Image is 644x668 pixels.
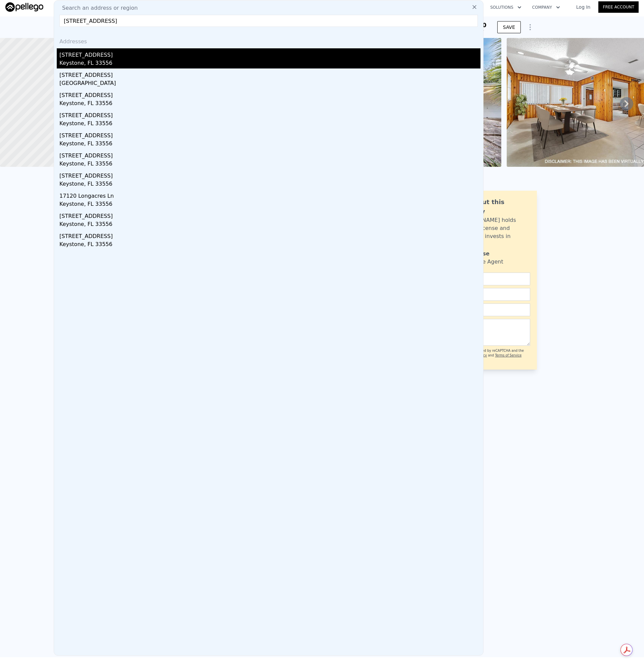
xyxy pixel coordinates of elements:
div: Keystone, FL 33556 [59,99,480,109]
div: Keystone, FL 33556 [59,220,480,230]
div: [STREET_ADDRESS] [59,68,480,79]
div: [STREET_ADDRESS] [59,169,480,180]
div: Addresses [57,32,480,48]
div: [GEOGRAPHIC_DATA] [59,79,480,89]
div: [STREET_ADDRESS] [59,129,480,140]
div: This site is protected by reCAPTCHA and the Google and apply. [453,348,530,363]
button: Solutions [485,1,527,13]
div: [PERSON_NAME] holds a broker license and personally invests in this area [455,216,530,248]
div: [STREET_ADDRESS] [59,209,480,220]
div: Violet Rose [455,250,490,258]
div: [STREET_ADDRESS] [59,149,480,160]
img: Pellego [5,2,43,12]
div: Keystone, FL 33556 [59,120,480,129]
input: Enter an address, city, region, neighborhood or zip code [59,15,478,27]
div: 17120 Longacres Ln [59,189,480,200]
div: Keystone, FL 33556 [59,160,480,169]
div: [STREET_ADDRESS] [59,230,480,240]
div: Keystone, FL 33556 [59,180,480,189]
a: Log In [568,4,598,10]
div: [STREET_ADDRESS] [59,89,480,99]
div: Ask about this property [455,197,530,216]
a: Free Account [598,1,639,13]
button: Show Options [523,20,537,34]
div: [STREET_ADDRESS] [59,109,480,120]
div: Keystone, FL 33556 [59,240,480,250]
a: Terms of Service [495,353,521,357]
button: Company [527,1,565,13]
div: Keystone, FL 33556 [59,200,480,209]
div: [STREET_ADDRESS] [59,48,480,59]
span: Search an address or region [57,4,138,12]
div: Keystone, FL 33556 [59,59,480,68]
div: Keystone, FL 33556 [59,140,480,149]
button: SAVE [497,21,521,33]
